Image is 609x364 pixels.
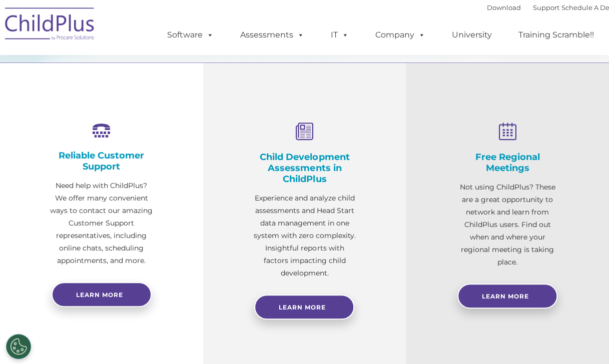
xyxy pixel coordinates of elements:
p: Experience and analyze child assessments and Head Start data management in one system with zero c... [253,192,356,279]
a: Learn more [52,282,152,307]
a: Support [533,3,559,11]
a: University [442,25,502,45]
a: Learn More [457,283,557,308]
span: Phone number [136,107,179,114]
p: Need help with ChildPlus? We offer many convenient ways to contact our amazing Customer Support r... [50,179,153,267]
span: Learn More [279,303,326,311]
h4: Reliable Customer Support [50,150,153,172]
span: Learn more [76,291,123,298]
button: Cookies Settings [6,334,31,359]
h4: Child Development Assessments in ChildPlus [253,151,356,184]
span: Last name [136,66,167,73]
a: Training Scramble!! [508,25,604,45]
a: Download [487,3,521,11]
h4: Free Regional Meetings [456,151,559,173]
p: Not using ChildPlus? These are a great opportunity to network and learn from ChildPlus users. Fin... [456,181,559,268]
a: Software [157,25,224,45]
span: Learn More [482,292,529,300]
a: IT [321,25,359,45]
a: Company [365,25,435,45]
a: Learn More [254,294,354,319]
a: Assessments [230,25,314,45]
